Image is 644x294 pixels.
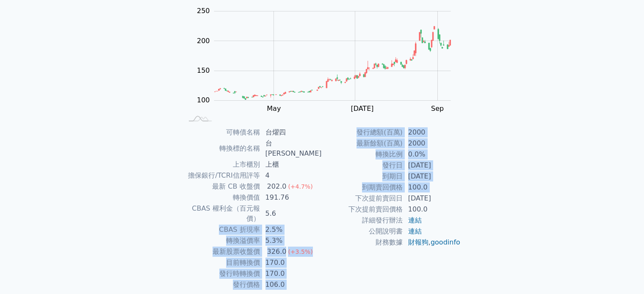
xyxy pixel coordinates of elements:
span: (+3.5%) [288,248,312,255]
td: 到期日 [322,171,403,182]
td: 到期賣回價格 [322,182,403,193]
td: [DATE] [403,193,461,204]
div: 聊天小工具 [602,253,644,294]
a: goodinfo [431,238,460,246]
td: 上櫃 [260,159,322,170]
td: 轉換溢價率 [183,235,260,246]
td: 2000 [403,138,461,149]
tspan: 200 [197,37,210,45]
tspan: May [267,104,281,113]
tspan: Sep [431,104,444,113]
td: 5.6 [260,203,322,224]
span: (+4.7%) [288,183,312,190]
td: 詳細發行辦法 [322,215,403,226]
a: 連結 [408,227,422,235]
td: CBAS 權利金（百元報價） [183,203,260,224]
td: 目前轉換價 [183,257,260,268]
td: 發行價格 [183,279,260,290]
td: 191.76 [260,192,322,203]
td: 最新餘額(百萬) [322,138,403,149]
td: 106.0 [260,279,322,290]
td: 4 [260,170,322,181]
div: 202.0 [265,181,288,192]
td: 發行總額(百萬) [322,127,403,138]
td: , [403,237,461,248]
tspan: [DATE] [351,104,373,113]
div: 326.0 [265,247,288,257]
td: 公開說明書 [322,226,403,237]
td: 下次提前賣回日 [322,193,403,204]
iframe: Chat Widget [602,253,644,294]
td: CBAS 折現率 [183,224,260,235]
td: 最新股票收盤價 [183,246,260,257]
tspan: 150 [197,66,210,74]
td: 170.0 [260,257,322,268]
td: 上市櫃別 [183,159,260,170]
td: 台[PERSON_NAME] [260,138,322,159]
td: 100.0 [403,204,461,215]
td: 0.0% [403,149,461,160]
td: 擔保銀行/TCRI信用評等 [183,170,260,181]
td: 最新 CB 收盤價 [183,181,260,192]
td: 下次提前賣回價格 [322,204,403,215]
td: [DATE] [403,160,461,171]
td: 可轉債名稱 [183,127,260,138]
g: Chart [193,7,464,129]
td: [DATE] [403,171,461,182]
td: 發行時轉換價 [183,268,260,279]
td: 發行日 [322,160,403,171]
td: 轉換標的名稱 [183,138,260,159]
tspan: 250 [197,7,210,15]
a: 財報狗 [408,238,428,246]
td: 5.3% [260,235,322,246]
td: 轉換比例 [322,149,403,160]
tspan: 100 [197,96,210,104]
td: 170.0 [260,268,322,279]
a: 連結 [408,216,422,224]
td: 100.0 [403,182,461,193]
td: 財務數據 [322,237,403,248]
td: 2.5% [260,224,322,235]
td: 2000 [403,127,461,138]
td: 台燿四 [260,127,322,138]
td: 轉換價值 [183,192,260,203]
